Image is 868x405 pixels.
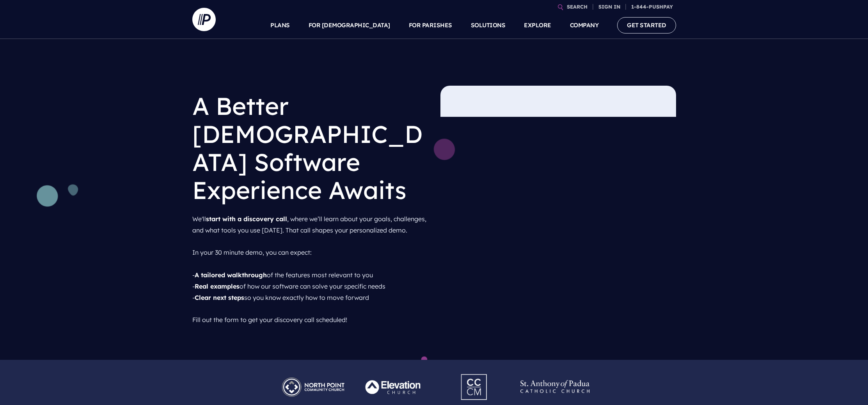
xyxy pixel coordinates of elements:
[195,282,240,290] strong: Real examples
[309,12,390,39] a: FOR [DEMOGRAPHIC_DATA]
[192,210,428,329] p: We'll , where we’ll learn about your goals, challenges, and what tools you use [DATE]. That call ...
[195,271,267,279] strong: A tailored walkthrough
[570,12,599,39] a: COMPANY
[471,12,506,39] a: SOLUTIONS
[192,86,428,210] h1: A Better [DEMOGRAPHIC_DATA] Software Experience Awaits
[446,369,502,377] picture: Pushpay_Logo__CCM
[353,373,434,380] picture: Pushpay_Logo__Elevation
[524,12,551,39] a: EXPLORE
[617,17,676,33] a: GET STARTED
[515,373,595,380] picture: Pushpay_Logo__StAnthony
[206,215,287,223] strong: start with a discovery call
[270,12,290,39] a: PLANS
[409,12,452,39] a: FOR PARISHES
[273,373,353,380] picture: Pushpay_Logo__NorthPoint
[195,294,244,301] strong: Clear next steps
